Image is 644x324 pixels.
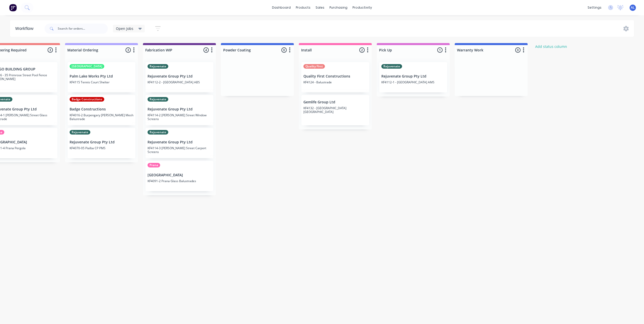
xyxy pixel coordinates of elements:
p: KF4070-05 Pialba CP PMS [70,146,133,150]
img: Factory [9,4,17,11]
div: Badge ConstructionsBadge ConstructionsKF4016-2 Burpengary [PERSON_NAME] Mesh Balustrade [68,95,135,125]
span: AL [631,5,635,10]
div: Quality FirstQuality First ConstructionsKF4124 - Balustrade [301,62,369,92]
div: RejuvenateRejuvenate Group Pty LtdKF4114-2 [PERSON_NAME] Street Window Screens [146,95,213,125]
div: settings [585,4,604,11]
div: Rejuvenate [381,64,402,69]
div: Badge Constructions [70,97,104,102]
div: purchasing [327,4,350,11]
div: products [293,4,313,11]
p: KF4132 - [GEOGRAPHIC_DATA] [GEOGRAPHIC_DATA] [303,106,367,114]
p: Palm Lake Works Pty Ltd [70,74,133,79]
p: KF4114-2 [PERSON_NAME] Street Window Screens [148,113,211,121]
div: Quality First [303,64,325,69]
p: Rejuvenate Group Pty Ltd [148,74,211,79]
div: Prana[GEOGRAPHIC_DATA]KF4091-2 Prana Glass Balustrades [146,161,213,191]
button: Add status column [533,43,570,50]
div: [GEOGRAPHIC_DATA]Palm Lake Works Pty LtdKF4115 Tennis Court Shelter [68,62,135,92]
div: sales [313,4,327,11]
p: KF4124 - Balustrade [303,80,367,84]
p: Rejuvenate Group Pty Ltd [148,107,211,111]
div: Rejuvenate [148,64,168,69]
p: KF4016-2 Burpengary [PERSON_NAME] Mesh Balustrade [70,113,133,121]
div: Gemlife Group LtdKF4132 - [GEOGRAPHIC_DATA] [GEOGRAPHIC_DATA] [301,95,369,125]
p: Rejuvenate Group Pty Ltd [70,140,133,144]
div: RejuvenateRejuvenate Group Pty LtdKF4112-1 - [GEOGRAPHIC_DATA] AMS [379,62,447,92]
div: RejuvenateRejuvenate Group Pty LtdKF4070-05 Pialba CP PMS [68,128,135,158]
a: dashboard [269,4,293,11]
p: Rejuvenate Group Pty Ltd [148,140,211,144]
input: Search for orders... [58,24,108,34]
p: KF4115 Tennis Court Shelter [70,80,133,84]
div: Rejuvenate [70,130,90,135]
p: Quality First Constructions [303,74,367,79]
div: RejuvenateRejuvenate Group Pty LtdKF4114-3 [PERSON_NAME] Street Carport Screens [146,128,213,158]
p: Rejuvenate Group Pty Ltd [381,74,445,79]
p: [GEOGRAPHIC_DATA] [148,173,211,177]
div: [GEOGRAPHIC_DATA] [70,64,104,69]
div: Prana [148,163,160,167]
div: Workflow [15,26,36,32]
span: Open Jobs [116,26,133,31]
p: Badge Constructions [70,107,133,111]
p: KF4112-2 - [GEOGRAPHIC_DATA] ABS [148,80,211,84]
div: productivity [350,4,375,11]
div: RejuvenateRejuvenate Group Pty LtdKF4112-2 - [GEOGRAPHIC_DATA] ABS [146,62,213,92]
div: Rejuvenate [148,97,168,102]
p: KF4114-3 [PERSON_NAME] Street Carport Screens [148,146,211,154]
p: KF4112-1 - [GEOGRAPHIC_DATA] AMS [381,80,445,84]
p: KF4091-2 Prana Glass Balustrades [148,179,211,183]
div: Rejuvenate [148,130,168,135]
p: Gemlife Group Ltd [303,100,367,104]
